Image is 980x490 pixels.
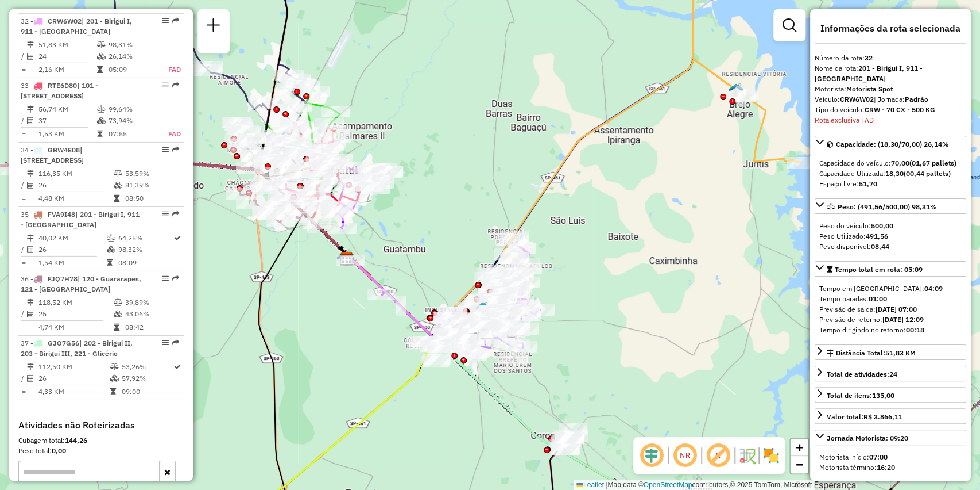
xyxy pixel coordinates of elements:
div: Map data © contributors,© 2025 TomTom, Microsoft [574,480,815,490]
em: Rota exportada [172,17,179,24]
a: Total de atividades:24 [815,366,966,381]
a: Total de itens:135,00 [815,387,966,403]
strong: (00,44 pallets) [904,169,951,178]
div: Tempo em [GEOGRAPHIC_DATA]: [819,284,962,294]
strong: 135,00 [872,391,894,400]
td: FAD [156,64,181,75]
span: | 120 - Guararapes, 121 - [GEOGRAPHIC_DATA] [21,274,141,293]
strong: 18,30 [885,169,904,178]
span: Total de atividades: [827,370,897,378]
td: 37 [38,115,96,127]
span: Peso: (491,56/500,00) 98,31% [838,202,937,211]
td: / [21,179,26,191]
a: Nova sessão e pesquisa [202,14,225,40]
div: Motorista início: [819,452,962,462]
strong: 0,00 [52,446,66,455]
div: Peso: (491,56/500,00) 98,31% [815,216,966,257]
td: = [21,64,26,75]
td: 26,14% [108,51,156,62]
img: CDD Araçatuba [339,251,354,266]
span: 37 - [21,339,133,358]
td: 53,59% [125,168,179,179]
em: Rota exportada [172,210,179,217]
span: 35 - [21,210,140,229]
td: = [21,128,26,140]
td: 25 [38,308,113,320]
i: Distância Total [27,235,34,242]
div: Número da rota: [815,53,966,63]
div: Capacidade do veículo: [819,158,962,169]
span: | 101 - [STREET_ADDRESS] [21,81,98,100]
a: Capacidade: (18,30/70,00) 26,14% [815,136,966,151]
em: Opções [162,82,169,89]
div: Capacidade: (18,30/70,00) 26,14% [815,154,966,194]
i: Total de Atividades [27,117,34,124]
i: % de utilização do peso [97,41,106,48]
i: % de utilização da cubagem [114,311,122,317]
img: BIRIGUI [475,301,490,316]
div: Tempo total em rota: 05:09 [815,279,966,340]
td: 98,31% [108,39,156,51]
td: 07:55 [108,128,156,140]
td: = [21,386,26,397]
div: Tempo dirigindo no retorno: [819,325,962,335]
i: % de utilização do peso [110,363,119,370]
strong: 24 [889,370,897,378]
td: = [21,257,26,269]
i: % de utilização da cubagem [97,117,106,124]
div: Previsão de retorno: [819,315,962,325]
i: % de utilização da cubagem [97,53,106,60]
span: Ocultar deslocamento [638,442,665,469]
i: % de utilização do peso [97,106,106,113]
strong: [DATE] 12:09 [882,315,924,324]
span: FVA9I48 [48,210,75,219]
div: Peso total: [18,446,184,456]
td: 56,74 KM [38,104,96,115]
i: % de utilização do peso [106,235,115,242]
em: Rota exportada [172,82,179,89]
span: 51,83 KM [885,349,916,357]
td: / [21,51,26,62]
td: 53,26% [121,361,173,373]
div: Total de itens: [827,391,894,401]
td: FAD [156,128,181,140]
td: 26 [38,373,110,384]
span: | 201 - Birigui I, 911 - [GEOGRAPHIC_DATA] [21,17,132,36]
td: 81,39% [125,179,179,191]
td: 4,33 KM [38,386,110,397]
i: % de utilização da cubagem [114,182,122,189]
strong: 201 - Birigui I, 911 - [GEOGRAPHIC_DATA] [815,64,923,83]
span: Exibir rótulo [704,442,732,469]
strong: 07:00 [869,453,888,461]
a: Leaflet [576,481,604,489]
td: 64,25% [117,232,173,244]
em: Opções [162,339,169,346]
td: 05:09 [108,64,156,75]
td: 08:42 [125,321,179,333]
i: % de utilização do peso [114,299,122,306]
td: 40,02 KM [38,232,106,244]
strong: 01:00 [869,294,887,303]
strong: (01,67 pallets) [909,159,956,167]
strong: 491,56 [866,232,888,240]
i: Tempo total em rota [110,388,116,395]
td: 118,52 KM [38,297,113,308]
span: Peso do veículo: [819,221,893,230]
span: 33 - [21,81,98,100]
td: / [21,308,26,320]
td: 4,48 KM [38,193,113,204]
td: 116,35 KM [38,168,113,179]
a: Distância Total:51,83 KM [815,344,966,360]
em: Opções [162,210,169,217]
em: Rota exportada [172,339,179,346]
span: GBW4E08 [48,146,80,154]
strong: 144,26 [65,436,87,445]
strong: 500,00 [871,221,893,230]
span: | 202 - Birigui II, 203 - Birigui III, 221 - Glicério [21,339,133,358]
h4: Atividades não Roteirizadas [18,420,184,431]
td: 26 [38,244,106,255]
strong: [DATE] 07:00 [876,305,917,313]
span: CRW6W02 [48,17,82,25]
i: Rota otimizada [174,363,181,370]
div: Peso disponível: [819,242,962,252]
